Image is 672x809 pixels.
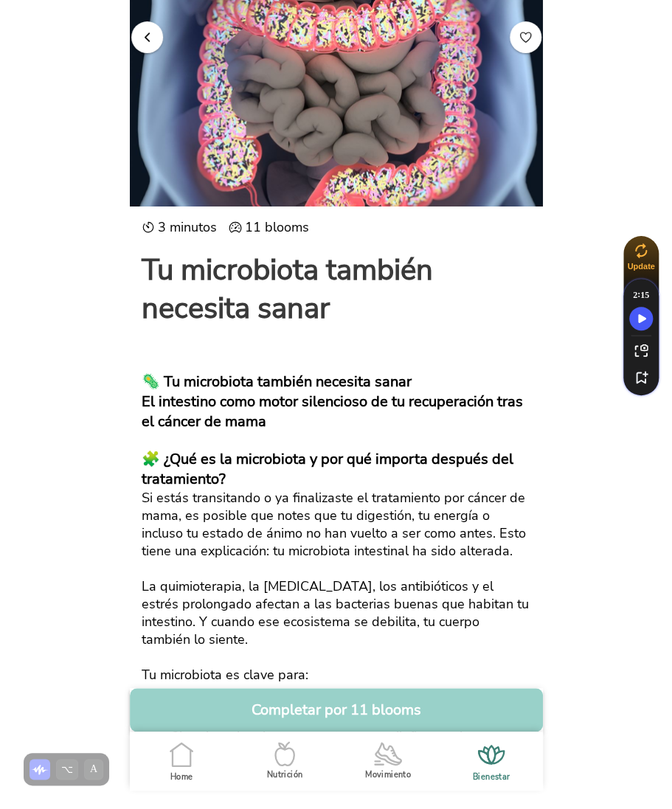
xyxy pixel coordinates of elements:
b: 🧩 ¿Qué es la microbiota y por qué importa después del tratamiento? [142,449,513,489]
ion-label: Home [170,771,192,782]
ion-label: Movimiento [365,769,411,780]
button: Completar por 11 blooms [130,688,543,732]
ion-label: Nutrición [266,769,302,780]
ion-label: Bienestar [472,771,509,782]
h1: Tu microbiota también necesita sanar [142,251,531,327]
b: El intestino como motor silencioso de tu recuperación tras el cáncer de mama [142,392,523,431]
ion-label: 3 minutos [142,218,217,236]
b: 🦠 Tu microbiota también necesita sanar [142,372,412,392]
ion-label: 11 blooms [229,218,309,236]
